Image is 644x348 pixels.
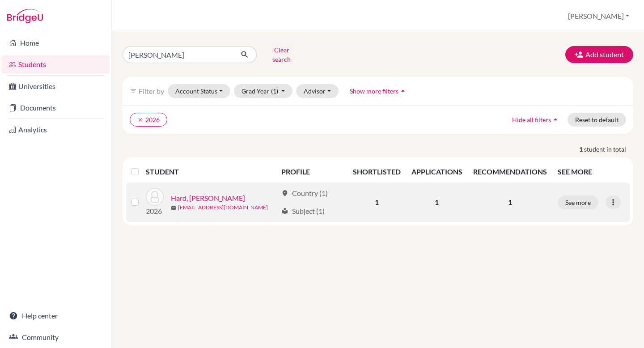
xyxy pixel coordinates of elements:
button: See more [558,195,598,209]
img: Hard, Olivia [146,188,164,206]
span: local_library [281,208,288,215]
a: Hard, [PERSON_NAME] [171,193,245,204]
th: APPLICATIONS [406,161,468,182]
a: Students [2,55,110,73]
span: mail [171,205,176,211]
th: RECOMMENDATIONS [468,161,552,182]
a: [EMAIL_ADDRESS][DOMAIN_NAME] [178,204,268,212]
a: Home [2,34,110,52]
a: Community [2,328,110,346]
button: Reset to default [568,113,626,127]
button: [PERSON_NAME] [564,8,633,25]
p: 1 [473,197,547,208]
button: Add student [565,46,633,63]
button: Account Status [168,84,230,98]
div: Subject (1) [281,206,325,216]
a: Universities [2,77,110,95]
button: Hide all filtersarrow_drop_up [504,113,568,127]
span: Filter by [139,87,164,95]
a: Analytics [2,121,110,139]
td: 1 [406,182,468,222]
input: Find student by name... [123,46,233,63]
i: clear [137,117,144,123]
span: Show more filters [350,87,398,95]
th: PROFILE [276,161,347,182]
button: Grad Year(1) [234,84,293,98]
a: Help center [2,307,110,325]
button: clear2026 [130,113,167,127]
span: student in total [584,144,633,154]
th: STUDENT [146,161,276,182]
th: SEE MORE [552,161,630,182]
i: arrow_drop_up [398,86,407,95]
td: 1 [347,182,406,222]
button: Show more filtersarrow_drop_up [342,84,415,98]
button: Advisor [296,84,339,98]
span: (1) [271,87,278,95]
th: SHORTLISTED [347,161,406,182]
span: location_on [281,190,288,197]
i: arrow_drop_up [551,115,560,124]
button: Clear search [257,43,306,66]
i: filter_list [130,87,137,94]
a: Documents [2,99,110,117]
div: Country (1) [281,188,328,199]
span: Hide all filters [512,116,551,123]
img: Bridge-U [7,9,43,23]
strong: 1 [579,144,584,154]
p: 2026 [146,206,164,216]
